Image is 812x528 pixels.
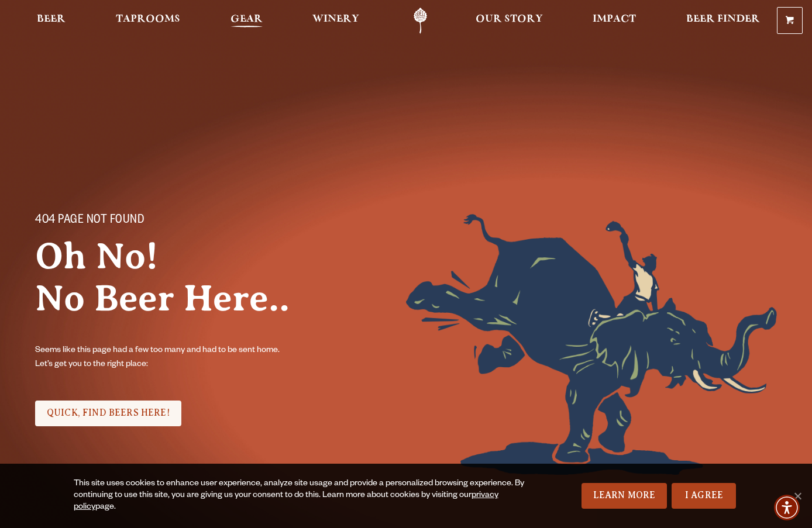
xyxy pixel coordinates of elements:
a: Winery [305,8,367,34]
a: Beer Finder [679,8,768,34]
span: Winery [312,15,359,24]
a: QUICK, FIND BEERS HERE! [35,401,181,426]
span: Taprooms [116,15,180,24]
a: I Agree [672,483,736,509]
a: Odell Home [398,8,442,34]
img: Foreground404 [406,214,777,475]
span: Beer Finder [686,15,760,24]
div: This site uses cookies to enhance user experience, analyze site usage and provide a personalized ... [74,478,526,513]
a: Taprooms [108,8,188,34]
div: Accessibility Menu [774,495,800,520]
span: Impact [593,15,636,24]
a: Our Story [468,8,550,34]
a: Impact [585,8,644,34]
a: Learn More [582,483,668,509]
span: Gear [230,15,263,24]
a: Gear [223,8,270,34]
h2: Oh No! No Beer Here.. [35,235,316,319]
p: 404 PAGE NOT FOUND [35,214,293,228]
span: QUICK, FIND BEERS HERE! [47,408,170,418]
a: privacy policy [74,491,498,512]
div: Check it Out [35,399,181,428]
span: Our Story [476,15,543,24]
a: Beer [29,8,73,34]
p: Seems like this page had a few too many and had to be sent home. Let’s get you to the right place: [35,344,293,372]
span: Beer [37,15,66,24]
